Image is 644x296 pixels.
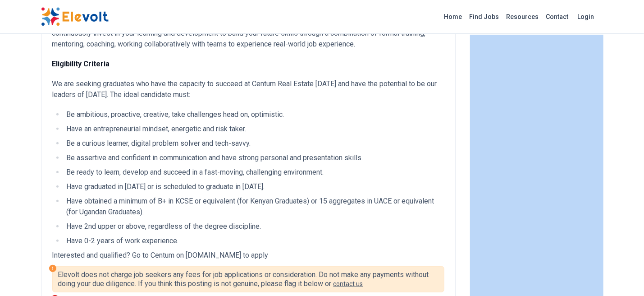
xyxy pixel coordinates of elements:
[543,9,572,24] a: Contact
[64,196,444,217] li: Have obtained a minimum of B+ in KCSE or equivalent (for Kenyan Graduates) or 15 aggregates in UA...
[441,9,466,24] a: Home
[503,9,543,24] a: Resources
[64,124,444,134] li: Have an entrepreneurial mindset, energetic and risk taker.
[64,181,444,192] li: Have graduated in [DATE] or is scheduled to graduate in [DATE].
[599,253,644,296] iframe: Chat Widget
[64,153,444,163] li: Be assertive and confident in communication and have strong personal and presentation skills.
[41,7,109,26] img: Elevolt
[64,221,444,232] li: Have 2nd upper or above, regardless of the degree discipline.
[52,60,110,68] strong: Eligibility Criteria
[58,270,438,288] p: Elevolt does not charge job seekers any fees for job applications or consideration. Do not make a...
[64,236,444,246] li: Have 0-2 years of work experience.
[572,8,600,26] a: Login
[64,167,444,178] li: Be ready to learn, develop and succeed in a fast-moving, challenging environment.
[64,109,444,120] li: Be ambitious, proactive, creative, take challenges head on, optimistic.
[333,280,363,287] a: contact us
[52,250,444,261] p: Interested and qualified? Go to Centum on [DOMAIN_NAME] to apply
[466,9,503,24] a: Find Jobs
[64,138,444,149] li: Be a curious learner, digital problem solver and tech-savvy.
[52,79,444,100] p: We are seeking graduates who have the capacity to succeed at Centum Real Estate [DATE] and have t...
